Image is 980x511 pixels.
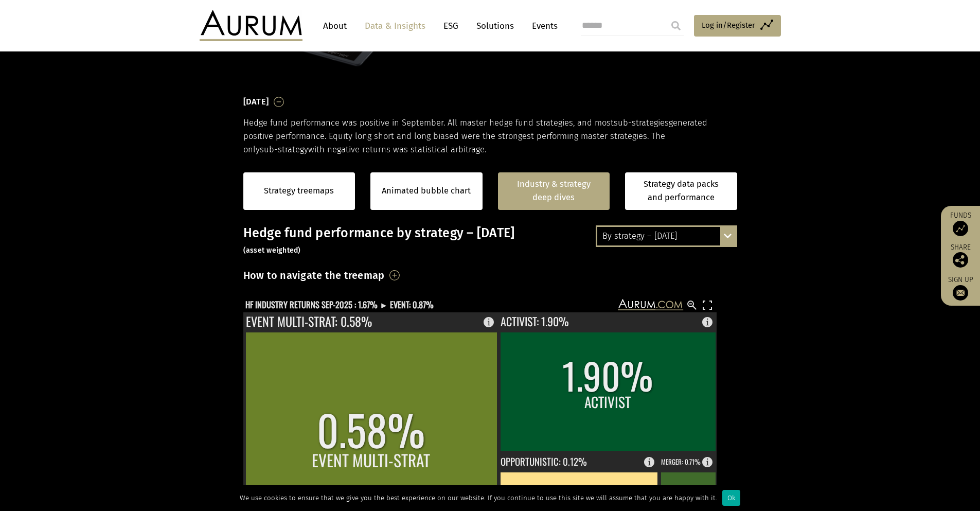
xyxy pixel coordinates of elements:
[953,221,968,236] img: Access Funds
[953,252,968,268] img: Share this post
[200,10,302,41] img: Aurum
[953,285,968,301] img: Sign up to our newsletter
[471,16,519,36] a: Solutions
[438,16,464,36] a: ESG
[243,116,737,157] p: Hedge fund performance was positive in September. All master hedge fund strategies, and most gene...
[625,172,737,210] a: Strategy data packs and performance
[597,227,736,245] div: By strategy – [DATE]
[264,184,334,198] a: Strategy treemaps
[614,118,669,128] span: sub-strategies
[722,490,740,506] div: Ok
[360,16,431,36] a: Data & Insights
[243,246,301,255] small: (asset weighted)
[260,145,308,154] span: sub-strategy
[318,16,352,36] a: About
[694,15,781,37] a: Log in/Register
[666,15,686,36] input: Submit
[946,275,975,301] a: Sign up
[946,244,975,268] div: Share
[243,267,385,284] h3: How to navigate the treemap
[498,172,610,210] a: Industry & strategy deep dives
[382,184,471,198] a: Animated bubble chart
[527,16,558,36] a: Events
[243,94,269,110] h3: [DATE]
[946,211,975,236] a: Funds
[243,225,737,256] h3: Hedge fund performance by strategy – [DATE]
[702,19,755,31] span: Log in/Register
